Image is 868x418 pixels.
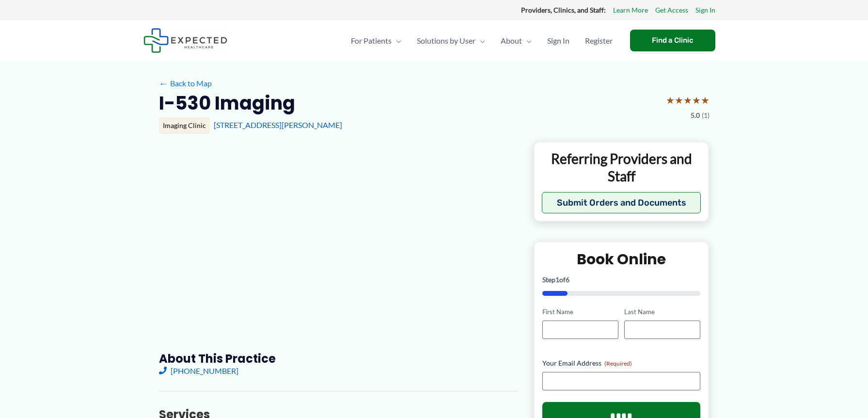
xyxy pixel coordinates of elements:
label: First Name [542,307,618,317]
a: Sign In [539,24,577,58]
span: Register [585,24,613,58]
label: Last Name [624,307,700,317]
strong: Providers, Clinics, and Staff: [521,6,606,14]
span: 6 [566,275,569,284]
span: ★ [692,91,701,109]
a: Register [577,24,620,58]
span: Sign In [547,24,569,58]
img: Expected Healthcare Logo - side, dark font, small [143,28,227,53]
span: For Patients [351,24,392,58]
span: 1 [555,275,559,284]
a: ←Back to Map [159,76,212,91]
span: Menu Toggle [522,24,532,58]
a: [STREET_ADDRESS][PERSON_NAME] [214,120,342,129]
h2: I-530 Imaging [159,91,295,115]
a: [PHONE_NUMBER] [159,366,238,375]
span: About [501,24,522,58]
a: Learn More [613,4,648,16]
span: (Required) [604,360,632,367]
span: Menu Toggle [475,24,485,58]
p: Step of [542,276,701,283]
span: Solutions by User [417,24,475,58]
p: Referring Providers and Staff [542,150,701,185]
span: 5.0 [691,109,700,122]
span: ★ [675,91,683,109]
span: ← [159,79,168,88]
div: Imaging Clinic [159,117,210,134]
span: Menu Toggle [392,24,401,58]
a: Sign In [695,4,715,16]
a: For PatientsMenu Toggle [343,24,409,58]
h3: About this practice [159,351,518,366]
label: Your Email Address [542,358,701,368]
a: Get Access [655,4,688,16]
span: ★ [683,91,692,109]
span: (1) [702,109,710,122]
a: Find a Clinic [630,30,715,51]
button: Submit Orders and Documents [542,192,701,213]
span: ★ [701,91,710,109]
h2: Book Online [542,250,701,269]
a: AboutMenu Toggle [493,24,539,58]
span: ★ [666,91,675,109]
a: Solutions by UserMenu Toggle [409,24,493,58]
nav: Primary Site Navigation [343,24,620,58]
